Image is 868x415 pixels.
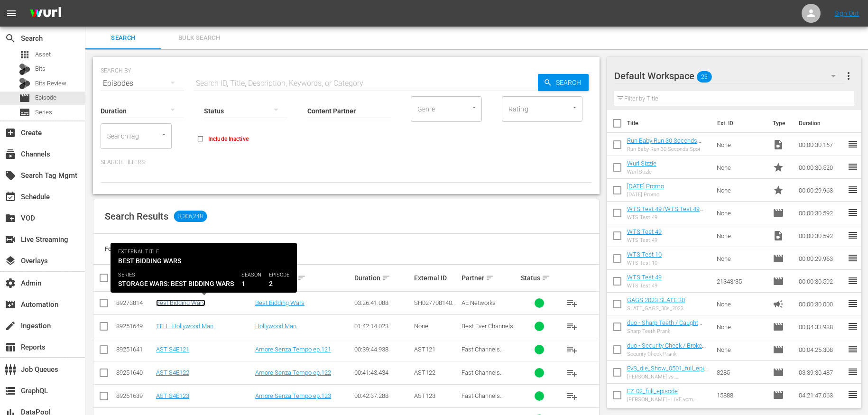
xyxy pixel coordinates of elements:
td: None [713,338,769,361]
span: reorder [847,252,859,264]
span: reorder [847,207,859,218]
button: playlist_add [561,338,583,361]
span: Ingestion [5,320,16,332]
img: ans4CAIJ8jUAAAAAAAAAAAAAAAAAAAAAAAAgQb4GAAAAAAAAAAAAAAAAAAAAAAAAJMjXAAAAAAAAAAAAAAAAAAAAAAAAgAT5G... [23,2,68,25]
div: 03:26:41.088 [354,299,411,306]
td: 15888 [713,384,769,406]
a: AST S4E122 [156,369,189,376]
td: None [713,179,769,202]
td: None [713,224,769,247]
a: EvS_die_Show_0501_full_episode [627,365,708,379]
div: 01:42:14.023 [354,323,411,330]
div: Wurl Sizzle [627,169,656,175]
td: 00:00:30.592 [795,224,847,247]
div: Bits Review [19,78,30,89]
a: WTS Test 49 (WTS Test 49 (00:00:00)) [627,205,703,220]
span: playlist_add [566,344,578,355]
div: [DATE] Promo [627,192,664,198]
td: None [713,315,769,338]
a: WTS Test 49 [627,228,662,235]
a: Amore Senza Tempo ep.123 [255,392,331,399]
a: Wurl Sizzle [627,160,656,167]
span: sort [197,274,205,282]
span: GraphQL [5,385,16,397]
button: Open [159,130,168,139]
span: Fast Channels Network [462,369,504,383]
a: Best Bidding Wars [255,299,305,306]
span: sort [382,274,390,282]
span: Episode [35,93,56,102]
div: 89251639 [116,392,153,399]
a: duo - Security Check / Broken Statue [627,342,706,356]
span: menu [6,8,17,19]
span: Promo [773,184,784,196]
div: Default Workspace [614,63,845,89]
a: [DATE] Promo [627,183,664,190]
div: Duration [354,272,411,284]
button: more_vert [843,65,854,87]
div: Episodes [101,70,184,97]
td: 00:00:30.000 [795,293,847,315]
a: TFH - Hollywood Man [156,323,213,330]
div: Status [521,272,558,284]
span: SH027708140000 [414,299,459,314]
div: Security Check Prank [627,351,709,357]
td: 00:00:30.592 [795,270,847,293]
span: Live Streaming [5,234,16,245]
span: Bulk Search [167,33,231,44]
div: Sharp Teeth Prank [627,328,709,334]
a: WTS Test 10 [627,251,662,258]
span: Search [91,33,156,44]
span: Search [5,33,16,44]
th: Title [627,110,711,137]
td: None [713,156,769,179]
span: Automation [5,299,16,310]
div: External ID [414,274,459,282]
span: reorder [847,366,859,378]
span: Channels [5,148,16,160]
span: Video [773,139,784,150]
span: playlist_add [566,390,578,402]
span: AST122 [414,369,435,376]
span: reorder [847,138,859,150]
td: None [713,293,769,315]
span: Video [773,230,784,241]
div: 00:42:37.288 [354,392,411,399]
button: playlist_add [561,292,583,314]
div: 00:41:43.434 [354,369,411,376]
span: Episode [773,344,784,355]
span: AST121 [414,346,435,353]
span: reorder [847,298,859,309]
span: VOD [5,212,16,224]
span: Asset [35,50,51,59]
span: Episode [773,253,784,264]
div: [PERSON_NAME] - LIVE vom [DATE] [627,397,709,403]
span: playlist_add [566,321,578,332]
a: duo - Sharp Teeth / Caught Cheating [627,319,702,333]
p: Search Filters: [101,158,592,166]
span: Episode [773,389,784,401]
div: [PERSON_NAME] vs. [PERSON_NAME] - Die Liveshow [627,374,709,380]
td: 00:00:29.963 [795,179,847,202]
button: playlist_add [561,361,583,384]
span: Best Ever Channels [462,323,513,330]
span: sort [486,274,494,282]
div: Partner [462,272,518,284]
span: Series [19,107,30,118]
button: playlist_add [561,315,583,338]
td: 03:39:30.487 [795,361,847,384]
td: 04:21:47.063 [795,384,847,406]
span: 3,306,248 [174,211,207,222]
span: playlist_add [566,297,578,309]
a: Sign Out [834,9,859,17]
div: WTS Test 49 [627,283,662,289]
span: Ad [773,298,784,310]
span: Episode [19,92,30,104]
span: reorder [847,389,859,400]
div: 89251649 [116,323,153,330]
a: AST S4E121 [156,346,189,353]
span: sort [297,274,306,282]
span: reorder [847,184,859,195]
th: Duration [793,110,850,137]
span: playlist_add [566,367,578,378]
